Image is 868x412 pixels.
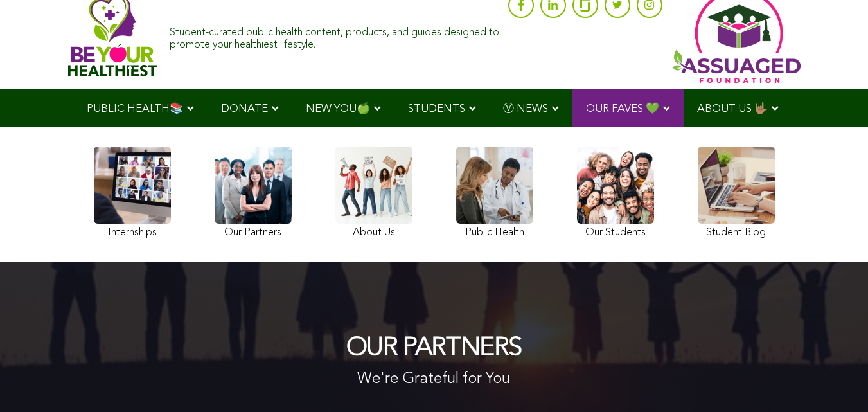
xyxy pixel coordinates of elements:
[306,103,370,114] span: NEW YOU🍏
[346,334,522,363] h1: OUR PARTNERS
[408,103,465,114] span: STUDENTS
[221,103,268,114] span: DONATE
[804,350,868,412] iframe: Chat Widget
[346,369,522,391] p: We're Grateful for You
[586,103,659,114] span: OUR FAVES 💚
[503,103,548,114] span: Ⓥ NEWS
[170,21,501,51] div: Student-curated public health content, products, and guides designed to promote your healthiest l...
[87,103,183,114] span: PUBLIC HEALTH📚
[68,89,801,127] div: Navigation Menu
[697,103,768,114] span: ABOUT US 🤟🏽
